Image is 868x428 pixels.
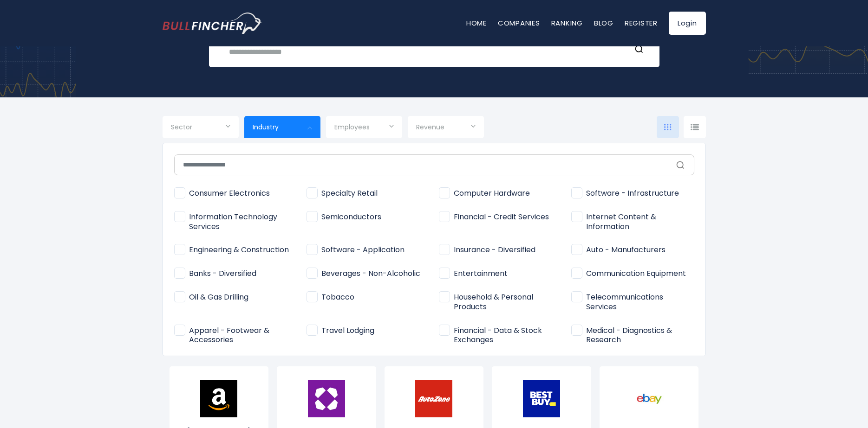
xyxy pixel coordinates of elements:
span: Internet Content & Information [571,212,694,232]
span: Revenue [416,123,444,131]
img: bullfincher logo [163,13,262,34]
span: Telecommunications Services [571,293,694,312]
a: Go to homepage [163,13,262,34]
span: Communication Equipment [571,269,686,279]
span: Auto - Manufacturers [571,245,666,255]
span: Software - Application [307,245,405,255]
span: Computer Hardware [439,189,530,198]
button: Search [633,45,645,57]
span: Employees [334,123,370,131]
span: Financial - Data & Stock Exchanges [439,326,562,345]
span: Financial - Credit Services [439,212,549,222]
span: Consumer Electronics [174,189,270,198]
span: Engineering & Construction [174,245,289,255]
a: Home [466,18,487,28]
a: Companies [498,18,540,28]
span: Information Technology Services [174,212,297,232]
a: Blog [594,18,613,28]
span: Specialty Retail [307,189,378,198]
span: Household & Personal Products [439,293,562,312]
a: Ranking [551,18,583,28]
span: Beverages - Non-Alcoholic [307,269,420,279]
a: Login [669,12,706,35]
a: Register [625,18,658,28]
span: Industry [253,123,279,131]
span: Software - Infrastructure [571,189,679,198]
span: Apparel - Footwear & Accessories [174,326,297,345]
span: Entertainment [439,269,508,279]
span: Tobacco [307,293,354,302]
span: Banks - Diversified [174,269,256,279]
span: Semiconductors [307,212,381,222]
span: Medical - Diagnostics & Research [571,326,694,345]
span: Oil & Gas Drilling [174,293,248,302]
span: Insurance - Diversified [439,245,535,255]
span: Travel Lodging [307,326,374,336]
